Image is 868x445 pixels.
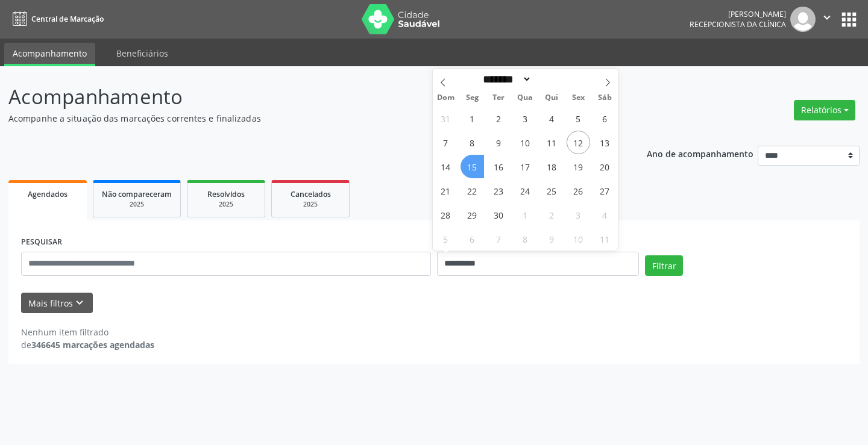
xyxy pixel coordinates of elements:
span: Setembro 26, 2025 [567,179,590,202]
span: Setembro 22, 2025 [461,179,484,202]
i: keyboard_arrow_down [73,296,86,310]
span: Setembro 10, 2025 [514,131,537,154]
span: Outubro 6, 2025 [461,227,484,251]
span: Outubro 10, 2025 [567,227,590,251]
label: PESQUISAR [21,233,62,252]
span: Setembro 30, 2025 [487,203,511,226]
span: Recepcionista da clínica [690,19,786,30]
span: Outubro 9, 2025 [540,227,564,251]
span: Outubro 1, 2025 [514,203,537,226]
span: Setembro 23, 2025 [487,179,511,202]
i:  [820,11,834,24]
span: Setembro 16, 2025 [487,155,511,178]
span: Qua [512,94,538,102]
span: Setembro 3, 2025 [514,107,537,130]
img: img [790,7,816,32]
button: Relatórios [794,100,855,120]
span: Setembro 5, 2025 [567,107,590,130]
span: Setembro 7, 2025 [434,131,458,154]
span: Setembro 18, 2025 [540,155,564,178]
span: Setembro 9, 2025 [487,131,511,154]
div: [PERSON_NAME] [690,9,786,19]
span: Setembro 11, 2025 [540,131,564,154]
span: Cancelados [291,189,331,199]
button: Mais filtroskeyboard_arrow_down [21,293,93,314]
div: de [21,338,154,351]
span: Setembro 13, 2025 [593,131,617,154]
span: Setembro 1, 2025 [461,107,484,130]
span: Dom [433,94,459,102]
button: Filtrar [645,255,683,276]
p: Ano de acompanhamento [647,146,753,161]
span: Outubro 3, 2025 [567,203,590,226]
span: Seg [459,94,485,102]
span: Setembro 27, 2025 [593,179,617,202]
span: Outubro 7, 2025 [487,227,511,251]
div: 2025 [196,200,256,209]
a: Acompanhamento [4,43,95,66]
span: Setembro 29, 2025 [461,203,484,226]
span: Não compareceram [102,189,172,199]
span: Setembro 28, 2025 [434,203,458,226]
span: Setembro 19, 2025 [567,155,590,178]
div: Nenhum item filtrado [21,326,154,338]
p: Acompanhamento [8,82,604,112]
span: Setembro 8, 2025 [461,131,484,154]
span: Setembro 6, 2025 [593,107,617,130]
span: Outubro 5, 2025 [434,227,458,251]
span: Resolvidos [207,189,245,199]
p: Acompanhe a situação das marcações correntes e finalizadas [8,112,604,125]
div: 2025 [280,200,341,209]
span: Agosto 31, 2025 [434,107,458,130]
button:  [816,7,838,32]
select: Month [479,73,532,86]
strong: 346645 marcações agendadas [31,339,154,350]
span: Central de Marcação [31,14,104,24]
span: Setembro 4, 2025 [540,107,564,130]
span: Setembro 2, 2025 [487,107,511,130]
span: Setembro 15, 2025 [461,155,484,178]
span: Ter [485,94,512,102]
span: Outubro 11, 2025 [593,227,617,251]
input: Year [532,73,571,86]
span: Setembro 24, 2025 [514,179,537,202]
span: Setembro 14, 2025 [434,155,458,178]
span: Agendados [28,189,68,199]
a: Beneficiários [108,43,177,64]
span: Outubro 4, 2025 [593,203,617,226]
span: Setembro 21, 2025 [434,179,458,202]
span: Sex [565,94,591,102]
a: Central de Marcação [8,9,104,29]
button: apps [838,9,860,30]
span: Setembro 17, 2025 [514,155,537,178]
span: Sáb [591,94,618,102]
span: Setembro 20, 2025 [593,155,617,178]
span: Qui [538,94,565,102]
span: Setembro 25, 2025 [540,179,564,202]
span: Setembro 12, 2025 [567,131,590,154]
div: 2025 [102,200,172,209]
span: Outubro 8, 2025 [514,227,537,251]
span: Outubro 2, 2025 [540,203,564,226]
